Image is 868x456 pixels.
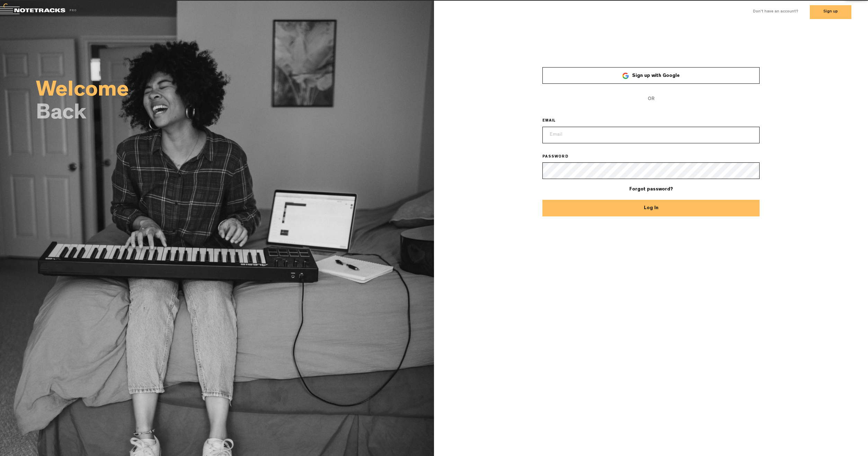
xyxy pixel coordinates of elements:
h2: Back [36,105,434,124]
button: Sign up [810,5,851,19]
label: Don't have an account? [753,9,798,15]
label: EMAIL [542,118,565,124]
input: Email [542,127,760,143]
a: Forgot password? [629,187,673,192]
label: PASSWORD [542,154,578,160]
button: Log In [542,200,760,216]
span: OR [542,91,760,107]
span: Sign up with Google [632,73,680,78]
h2: Welcome [36,82,434,101]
